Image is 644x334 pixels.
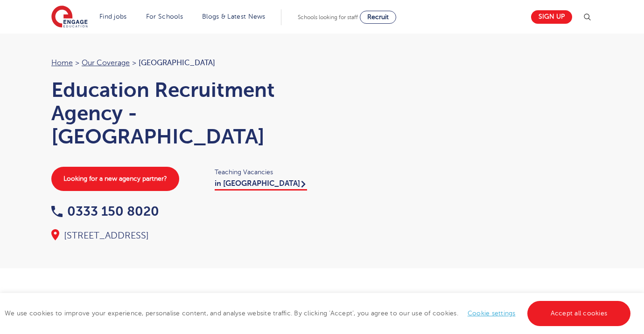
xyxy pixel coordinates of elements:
[215,179,307,191] a: in [GEOGRAPHIC_DATA]
[139,59,215,67] span: [GEOGRAPHIC_DATA]
[82,59,130,67] a: Our coverage
[468,310,516,317] a: Cookie settings
[51,167,179,191] a: Looking for a new agency partner?
[51,204,159,218] a: 0333 150 8020
[51,57,313,69] nav: breadcrumb
[51,6,88,29] img: Engage Education
[51,59,73,67] a: Home
[360,11,396,24] a: Recruit
[75,59,79,67] span: >
[298,14,358,20] span: Schools looking for staff
[132,59,136,67] span: >
[51,78,313,148] h1: Education Recruitment Agency - [GEOGRAPHIC_DATA]
[531,10,572,24] a: Sign up
[215,167,313,177] span: Teaching Vacancies
[527,301,631,326] a: Accept all cookies
[367,14,389,20] span: Recruit
[51,229,313,242] div: [STREET_ADDRESS]
[99,13,127,20] a: Find jobs
[146,13,183,20] a: For Schools
[5,310,633,317] span: We use cookies to improve your experience, personalise content, and analyse website traffic. By c...
[202,13,266,20] a: Blogs & Latest News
